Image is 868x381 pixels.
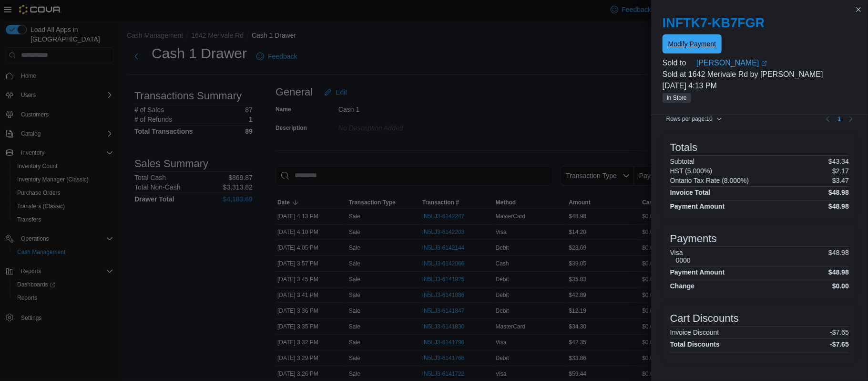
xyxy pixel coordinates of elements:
[670,233,717,244] h3: Payments
[830,328,849,336] p: -$7.65
[663,57,694,69] div: Sold to
[663,69,857,80] p: Sold at 1642 Merivale Rd by [PERSON_NAME]
[670,249,691,256] h6: Visa
[832,167,849,175] p: $2.17
[828,268,849,276] h4: $48.98
[667,94,687,102] span: In Store
[663,80,857,92] p: [DATE] 4:13 PM
[853,4,864,15] button: Close this dialog
[822,113,834,125] button: Previous page
[670,282,694,290] h4: Change
[670,158,694,165] h6: Subtotal
[663,113,726,125] button: Rows per page:10
[666,115,713,123] span: Rows per page : 10
[670,167,712,175] h6: HST (5.000%)
[668,39,716,49] span: Modify Payment
[834,111,845,127] button: Page 1 of 1
[828,202,849,210] h4: $48.98
[696,57,857,69] a: [PERSON_NAME]External link
[837,114,841,124] span: 1
[670,313,739,324] h3: Cart Discounts
[663,15,857,31] h2: INFTK7-KB7FGR
[670,202,725,210] h4: Payment Amount
[830,340,849,348] h4: -$7.65
[676,256,691,264] h6: 0000
[834,111,845,127] ul: Pagination for table: MemoryTable from EuiInMemoryTable
[845,113,857,125] button: Next page
[761,61,767,66] svg: External link
[670,142,697,153] h3: Totals
[828,249,849,264] p: $48.98
[670,177,749,184] h6: Ontario Tax Rate (8.000%)
[832,177,849,184] p: $3.47
[828,158,849,165] p: $43.34
[670,268,725,276] h4: Payment Amount
[670,189,711,196] h4: Invoice Total
[832,282,849,290] h4: $0.00
[663,34,722,53] button: Modify Payment
[828,189,849,196] h4: $48.98
[822,111,857,127] nav: Pagination for table: MemoryTable from EuiInMemoryTable
[670,340,720,348] h4: Total Discounts
[670,328,719,336] h6: Invoice Discount
[663,93,691,103] span: In Store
